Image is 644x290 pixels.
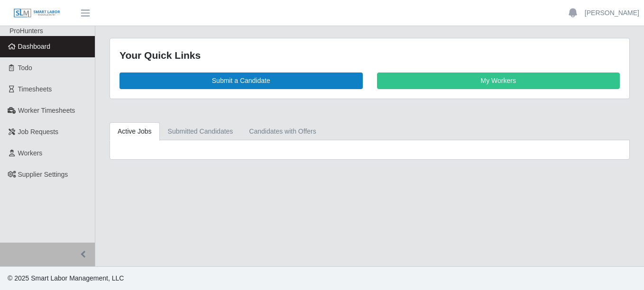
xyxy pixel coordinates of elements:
a: Submit a Candidate [120,72,363,89]
a: Submitted Candidates [160,122,241,141]
a: [PERSON_NAME] [585,8,639,18]
span: Worker Timesheets [18,107,75,114]
span: Supplier Settings [18,171,68,178]
a: My Workers [377,72,620,89]
a: Active Jobs [110,122,160,141]
span: Todo [18,64,32,72]
span: Job Requests [18,128,59,136]
img: SLM Logo [13,8,61,18]
div: Your Quick Links [120,48,620,63]
span: Workers [18,149,43,157]
span: ProHunters [9,27,43,35]
span: Timesheets [18,85,52,93]
span: Dashboard [18,43,51,50]
a: Candidates with Offers [241,122,324,141]
span: © 2025 Smart Labor Management, LLC [8,274,124,282]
